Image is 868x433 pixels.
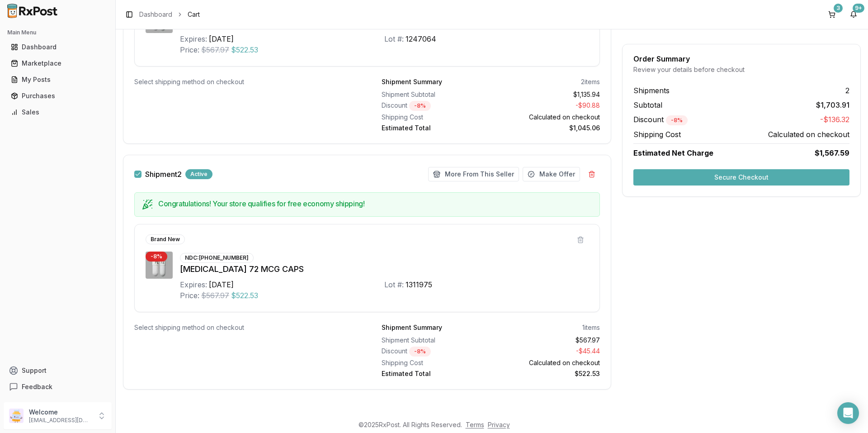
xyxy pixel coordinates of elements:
[409,101,431,111] div: - 8 %
[7,104,108,120] a: Sales
[495,369,600,378] div: $522.53
[384,279,404,290] div: Lot #:
[846,7,861,22] button: 9+
[816,100,849,110] span: $1,703.91
[201,44,229,55] span: $567.97
[145,171,182,178] label: Shipment 2
[180,44,199,55] div: Price:
[9,409,24,423] img: User avatar
[7,55,108,71] a: Marketplace
[495,358,600,367] div: Calculated on checkout
[382,101,487,111] div: Discount
[633,148,713,157] span: Estimated Net Charge
[495,347,600,357] div: - $45.44
[384,33,404,44] div: Lot #:
[382,369,487,378] div: Estimated Total
[382,90,487,99] div: Shipment Subtotal
[825,7,839,22] button: 3
[146,252,173,279] img: Linzess 72 MCG CAPS
[7,29,108,36] h2: Main Menu
[582,323,600,332] div: 1 items
[4,89,112,103] button: Purchases
[495,336,600,345] div: $567.97
[29,417,92,424] p: [EMAIL_ADDRESS][DOMAIN_NAME]
[768,129,849,140] span: Calculated on checkout
[4,105,112,119] button: Sales
[158,200,592,207] h5: Congratulations! Your store qualifies for free economy shipping!
[581,77,600,86] div: 2 items
[180,263,589,276] div: [MEDICAL_DATA] 72 MCG CAPS
[7,71,108,88] a: My Posts
[185,169,212,179] div: Active
[139,10,172,19] a: Dashboard
[633,85,670,96] span: Shipments
[815,148,849,158] span: $1,567.59
[382,358,487,367] div: Shipping Cost
[382,347,487,357] div: Discount
[146,252,167,262] div: - 8 %
[853,4,864,13] div: 9+
[4,72,112,87] button: My Posts
[11,91,104,100] div: Purchases
[180,279,207,290] div: Expires:
[406,33,436,44] div: 1247064
[666,115,688,125] div: - 8 %
[633,65,849,74] div: Review your details before checkout
[4,4,61,18] img: RxPost Logo
[134,323,353,332] div: Select shipping method on checkout
[4,362,112,379] button: Support
[4,56,112,71] button: Marketplace
[495,113,600,122] div: Calculated on checkout
[4,379,112,395] button: Feedback
[11,43,104,52] div: Dashboard
[382,124,487,133] div: Estimated Total
[834,4,843,13] div: 3
[11,75,104,84] div: My Posts
[845,85,849,96] span: 2
[188,10,200,19] span: Cart
[633,169,849,186] button: Secure Checkout
[495,124,600,133] div: $1,045.06
[488,421,510,428] a: Privacy
[633,100,662,110] span: Subtotal
[134,77,353,86] div: Select shipping method on checkout
[382,323,442,332] div: Shipment Summary
[180,253,254,263] div: NDC: [PHONE_NUMBER]
[633,55,849,62] div: Order Summary
[231,44,258,55] span: $522.53
[837,402,859,424] div: Open Intercom Messenger
[523,167,580,181] button: Make Offer
[633,115,688,124] span: Discount
[382,336,487,345] div: Shipment Subtotal
[633,129,681,140] span: Shipping Cost
[139,10,200,19] nav: breadcrumb
[180,290,199,301] div: Price:
[495,101,600,111] div: - $90.88
[22,382,52,391] span: Feedback
[11,59,104,68] div: Marketplace
[201,290,229,301] span: $567.97
[7,88,108,104] a: Purchases
[29,408,92,417] p: Welcome
[209,33,234,44] div: [DATE]
[209,279,234,290] div: [DATE]
[382,77,442,86] div: Shipment Summary
[409,347,431,357] div: - 8 %
[495,90,600,99] div: $1,135.94
[7,39,108,55] a: Dashboard
[820,114,849,125] span: -$136.32
[180,33,207,44] div: Expires:
[428,167,519,181] button: More From This Seller
[382,113,487,122] div: Shipping Cost
[4,40,112,54] button: Dashboard
[231,290,258,301] span: $522.53
[466,421,484,428] a: Terms
[539,170,575,179] span: Make Offer
[406,279,432,290] div: 1311975
[11,108,104,117] div: Sales
[146,234,185,244] div: Brand New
